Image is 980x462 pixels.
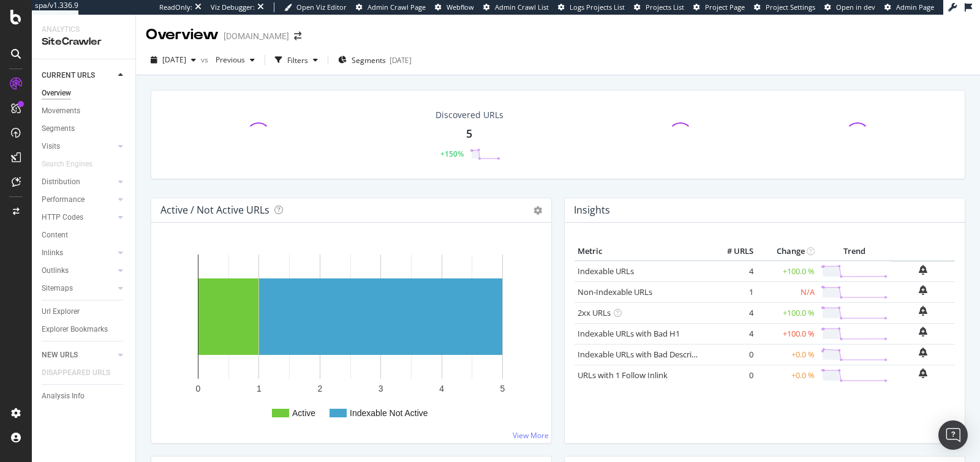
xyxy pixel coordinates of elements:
[570,2,625,12] span: Logs Projects List
[356,2,426,12] a: Admin Crawl Page
[42,193,85,206] div: Performance
[42,390,127,403] a: Analysis Info
[435,109,503,121] div: Discovered URLs
[447,2,474,12] span: Webflow
[42,87,127,100] a: Overview
[884,2,934,12] a: Admin Page
[707,242,756,261] th: # URLS
[146,24,219,45] div: Overview
[754,2,815,12] a: Project Settings
[146,50,201,70] button: [DATE]
[578,286,652,297] a: Non-Indexable URLs
[707,281,756,302] td: 1
[495,2,549,12] span: Admin Crawl List
[294,32,301,40] div: arrow-right-arrow-left
[159,2,192,12] div: ReadOnly:
[162,54,186,65] span: 2025 Aug. 22nd
[287,55,308,65] div: Filters
[270,50,323,70] button: Filters
[500,384,505,393] text: 5
[574,202,610,218] h4: Insights
[558,2,625,12] a: Logs Projects List
[284,2,347,12] a: Open Viz Editor
[707,261,756,282] td: 4
[435,2,474,12] a: Webflow
[350,408,428,418] text: Indexable Not Active
[705,2,745,12] span: Project Page
[578,349,711,360] a: Indexable URLs with Bad Description
[766,2,815,12] span: Project Settings
[938,420,968,450] div: Open Intercom Messenger
[42,158,105,171] a: Search Engines
[42,122,75,135] div: Segments
[211,2,255,12] div: Viz Debugger:
[42,105,127,117] a: Movements
[646,2,684,12] span: Projects List
[693,2,745,12] a: Project Page
[919,368,927,378] div: bell-plus
[42,122,127,135] a: Segments
[390,55,412,65] div: [DATE]
[42,349,78,362] div: NEW URLS
[824,2,875,12] a: Open in dev
[42,390,85,403] div: Analysis Info
[42,211,83,224] div: HTTP Codes
[42,247,63,259] div: Inlinks
[42,69,95,82] div: CURRENT URLS
[224,30,289,42] div: [DOMAIN_NAME]
[756,281,818,302] td: N/A
[513,430,549,441] a: View More
[42,140,115,153] a: Visits
[42,264,115,277] a: Outlinks
[756,261,818,282] td: +100.0 %
[483,2,549,12] a: Admin Crawl List
[42,229,68,242] div: Content
[578,266,634,277] a: Indexable URLs
[42,305,127,318] a: Url Explorer
[578,307,611,318] a: 2xx URLs
[439,384,444,393] text: 4
[707,323,756,344] td: 4
[578,370,668,381] a: URLs with 1 Follow Inlink
[211,50,260,70] button: Previous
[292,408,315,418] text: Active
[634,2,684,12] a: Projects List
[42,229,127,242] a: Content
[161,242,542,433] svg: A chart.
[42,282,115,295] a: Sitemaps
[160,202,269,218] h4: Active / Not Active URLs
[42,105,80,117] div: Movements
[42,176,115,188] a: Distribution
[257,384,262,393] text: 1
[919,265,927,275] div: bell-plus
[296,2,347,12] span: Open Viz Editor
[575,242,707,261] th: Metric
[42,282,73,295] div: Sitemaps
[756,323,818,344] td: +100.0 %
[919,348,927,357] div: bell-plus
[42,305,80,318] div: Url Explorer
[379,384,383,393] text: 3
[836,2,875,12] span: Open in dev
[818,242,891,261] th: Trend
[756,302,818,323] td: +100.0 %
[201,54,211,65] span: vs
[42,323,127,336] a: Explorer Bookmarks
[42,367,110,379] div: DISAPPEARED URLS
[42,140,60,153] div: Visits
[42,323,108,336] div: Explorer Bookmarks
[42,87,71,100] div: Overview
[42,69,115,82] a: CURRENT URLS
[919,327,927,337] div: bell-plus
[211,54,245,65] span: Previous
[707,302,756,323] td: 4
[919,285,927,295] div: bell-plus
[896,2,934,12] span: Admin Page
[42,24,126,35] div: Analytics
[352,55,386,65] span: Segments
[196,384,201,393] text: 0
[707,365,756,386] td: 0
[42,35,126,49] div: SiteCrawler
[42,158,92,171] div: Search Engines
